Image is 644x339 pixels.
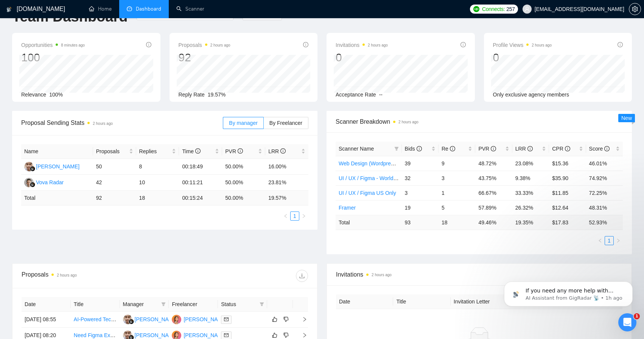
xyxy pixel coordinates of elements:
[616,238,621,243] span: right
[634,313,640,319] span: 1
[439,185,475,200] td: 1
[296,273,308,279] span: download
[475,171,512,185] td: 43.75%
[618,42,623,47] span: info-circle
[184,315,227,323] div: [PERSON_NAME]
[290,211,299,221] li: 1
[37,15,94,22] p: The team can also help
[478,146,496,152] span: PVR
[6,3,12,16] img: logo
[22,312,71,328] td: [DATE] 08:55
[195,148,201,154] span: info-circle
[179,191,222,205] td: 00:15:24
[225,148,243,154] span: PVR
[339,205,356,211] a: Framer
[210,43,230,47] time: 2 hours ago
[238,148,243,154] span: info-circle
[527,146,533,151] span: info-circle
[394,146,399,151] span: filter
[451,294,508,309] th: Invitation Letter
[291,212,299,220] a: 1
[21,50,85,65] div: 100
[182,148,200,154] span: Time
[123,316,178,322] a: AI[PERSON_NAME]
[439,215,475,230] td: 18
[299,211,308,221] button: right
[6,226,145,239] textarea: Message…
[596,236,605,245] li: Previous Page
[402,215,439,230] td: 93
[282,315,291,324] button: dislike
[123,300,159,308] span: Manager
[512,200,549,215] td: 26.32%
[161,302,166,306] span: filter
[589,146,610,152] span: Score
[442,146,455,152] span: Re
[512,185,549,200] td: 33.33%
[439,156,475,171] td: 9
[229,120,257,126] span: By manager
[89,6,112,12] a: homeHome
[296,317,307,322] span: right
[515,146,533,152] span: LRR
[21,144,93,159] th: Name
[136,159,179,175] td: 8
[222,191,265,205] td: 50.00 %
[222,159,265,175] td: 50.00%
[336,270,622,279] span: Invitations
[586,185,623,200] td: 72.25%
[265,159,308,175] td: 16.00%
[93,175,136,191] td: 42
[139,147,171,156] span: Replies
[133,5,146,19] div: Close
[12,177,139,236] div: If two scanners for different freelancers find the same job, both profiles will submit applicatio...
[614,236,623,245] button: right
[136,191,179,205] td: 18
[6,146,145,307] div: By default, our system allows cross-bidding when you have different scanners set up for different...
[629,6,641,12] a: setting
[136,6,161,12] span: Dashboard
[268,148,286,154] span: LRR
[379,92,383,98] span: --
[179,175,222,191] td: 00:11:21
[30,182,35,187] img: gigradar-bm.png
[336,50,388,65] div: 0
[265,191,308,205] td: 19.57 %
[598,238,602,243] span: left
[123,315,132,324] img: AI
[552,146,570,152] span: CPR
[339,190,396,196] a: UI / UX / Figma US Only
[172,315,181,324] img: AL
[493,50,552,65] div: 0
[101,215,107,221] a: Source reference 8878449:
[493,92,569,98] span: Only exclusive agency members
[475,185,512,200] td: 66.67%
[281,211,290,221] button: left
[172,332,227,338] a: AL[PERSON_NAME]
[74,316,186,322] a: AI-Powered Technical Growth Marketer Needed
[21,118,223,128] span: Proposal Sending Stats
[120,297,169,312] th: Manager
[222,175,265,191] td: 50.00%
[30,166,35,171] img: gigradar-bm.png
[22,6,34,19] img: Profile image for AI Assistant from GigRadar 📡
[172,316,227,322] a: AL[PERSON_NAME]
[179,92,205,98] span: Reply Rate
[24,242,30,248] button: Emoji picker
[549,171,586,185] td: $35.90
[21,191,93,205] td: Total
[336,92,376,98] span: Acceptance Rate
[460,42,466,47] span: info-circle
[71,312,120,328] td: AI-Powered Technical Growth Marketer Needed
[336,215,402,230] td: Total
[12,47,111,60] b: AI Assistant from GigRadar. 🤖
[93,191,136,205] td: 92
[129,319,134,324] img: gigradar-bm.png
[549,200,586,215] td: $12.64
[629,3,641,15] button: setting
[12,151,139,173] div: By default, our system allows cross-bidding when you have different scanners set up for different...
[33,22,129,73] span: If you need any more help with setting up your scanners to avoid applying for the same jobs, I’m ...
[372,273,392,277] time: 2 hours ago
[136,144,179,159] th: Replies
[475,200,512,215] td: 57.89%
